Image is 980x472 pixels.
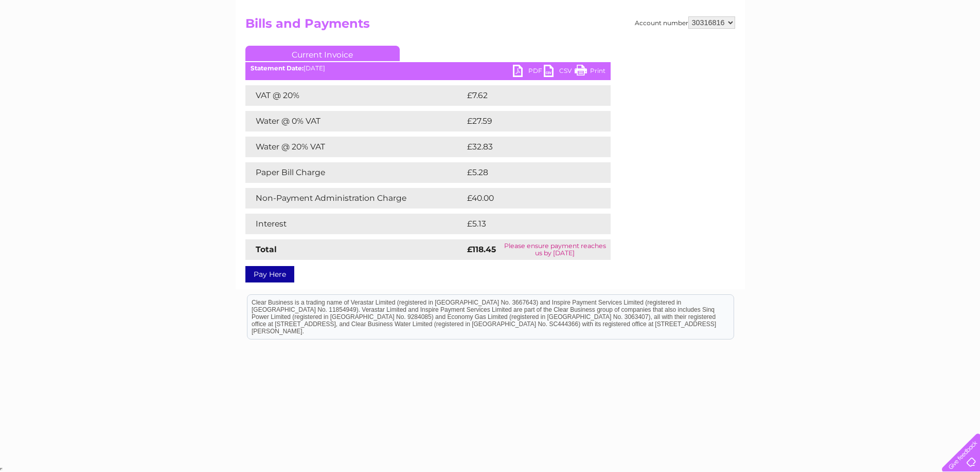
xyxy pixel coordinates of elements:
a: CSV [544,65,575,80]
a: Pay Here [245,266,294,282]
td: £27.59 [465,111,590,131]
a: Water [799,44,818,51]
a: Contact [912,44,937,51]
a: Energy [825,44,847,51]
td: £5.28 [465,162,586,183]
a: Current Invoice [245,46,400,61]
td: Non-Payment Administration Charge [245,188,465,209]
b: Statement Date: [251,64,304,72]
a: PDF [513,65,544,80]
td: Paper Bill Charge [245,162,465,183]
a: Telecoms [853,44,884,51]
td: Interest [245,214,465,234]
td: Water @ 20% VAT [245,137,465,157]
a: Print [575,65,605,80]
td: £5.13 [465,214,585,234]
a: Log out [946,44,970,51]
td: Please ensure payment reaches us by [DATE] [500,239,611,260]
strong: Total [256,244,277,254]
strong: £118.45 [467,244,496,254]
td: VAT @ 20% [245,85,465,106]
div: Account number [635,16,735,29]
td: £32.83 [465,137,590,157]
div: [DATE] [245,65,611,72]
a: 0333 014 3131 [786,5,857,18]
a: Blog [890,44,905,51]
td: £7.62 [465,85,586,106]
h2: Bills and Payments [245,16,735,36]
td: Water @ 0% VAT [245,111,465,131]
td: £40.00 [465,188,591,209]
div: Clear Business is a trading name of Verastar Limited (registered in [GEOGRAPHIC_DATA] No. 3667643... [247,6,734,50]
img: logo.png [34,27,87,58]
